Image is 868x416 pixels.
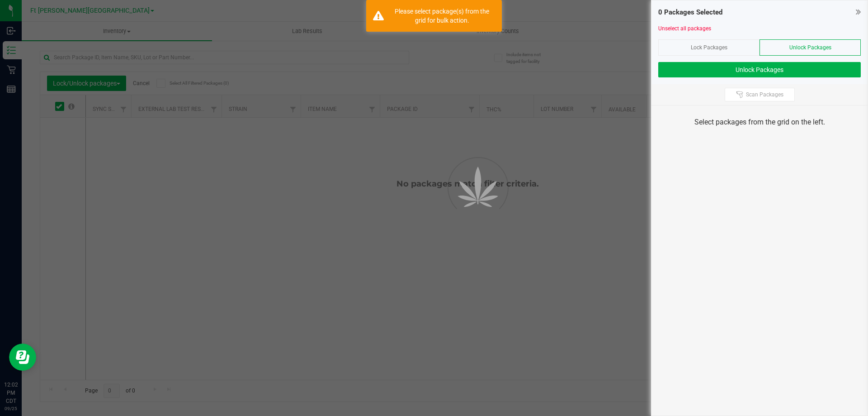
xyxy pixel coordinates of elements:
a: Unselect all packages [658,25,711,32]
div: Select packages from the grid on the left. [663,117,856,128]
span: Unlock Packages [789,44,831,51]
span: Lock Packages [691,44,727,51]
iframe: Resource center [9,344,36,371]
button: Unlock Packages [658,62,861,77]
div: Please select package(s) from the grid for bulk action. [389,7,495,25]
span: Scan Packages [746,91,783,98]
button: Scan Packages [725,88,795,101]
